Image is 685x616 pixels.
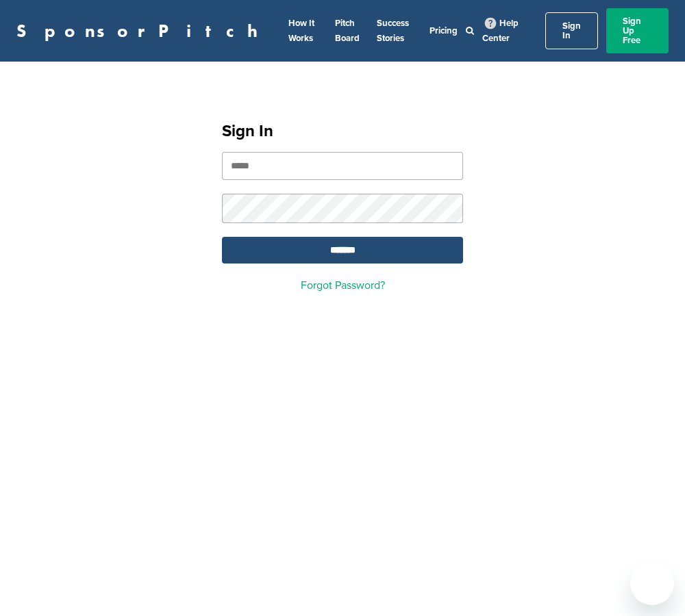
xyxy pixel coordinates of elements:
a: Sign Up Free [606,8,669,53]
a: How It Works [288,18,314,44]
a: Pitch Board [335,18,360,44]
h1: Sign In [222,119,463,144]
a: Help Center [482,15,519,47]
a: Success Stories [377,18,409,44]
a: Forgot Password? [301,279,385,292]
a: SponsorPitch [16,22,266,40]
iframe: Button to launch messaging window [630,561,674,605]
a: Pricing [429,25,458,36]
a: Sign In [545,12,598,49]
